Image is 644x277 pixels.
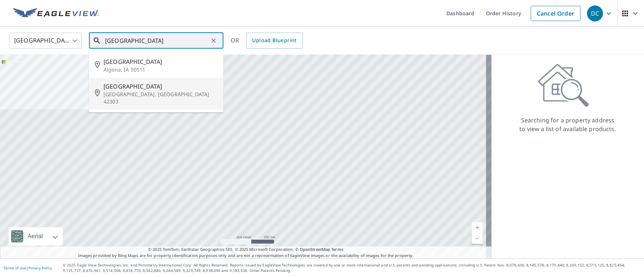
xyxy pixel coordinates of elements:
div: [GEOGRAPHIC_DATA] [9,30,82,51]
a: Privacy Policy [28,265,52,270]
a: Upload Blueprint [246,33,302,49]
div: Aerial [9,227,63,245]
a: Terms [331,247,343,252]
img: EV Logo [13,8,99,19]
button: Clear [208,36,219,46]
a: Cancel Order [531,6,580,21]
a: Terms of Use [4,265,26,270]
p: Searching for a property address to view a list of available products. [519,116,616,133]
p: Algona, IA 50511 [104,66,218,73]
span: © 2025 TomTom, Earthstar Geographics SIO, © 2025 Microsoft Corporation, © [148,247,343,253]
div: Aerial [25,227,45,245]
a: Current Level 5, Zoom In [472,222,483,233]
span: [GEOGRAPHIC_DATA] [104,82,218,91]
p: | [4,266,52,270]
a: Current Level 5, Zoom Out [472,233,483,244]
div: DC [587,5,603,21]
span: [GEOGRAPHIC_DATA] [104,57,218,66]
span: Upload Blueprint [252,36,296,45]
p: [GEOGRAPHIC_DATA], [GEOGRAPHIC_DATA] 42303 [104,91,218,105]
div: OR [231,33,303,49]
a: OpenStreetMap [300,247,330,252]
p: © 2025 Eagle View Technologies, Inc. and Pictometry International Corp. All Rights Reserved. Repo... [63,262,640,273]
input: Search by address or latitude-longitude [105,30,208,51]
